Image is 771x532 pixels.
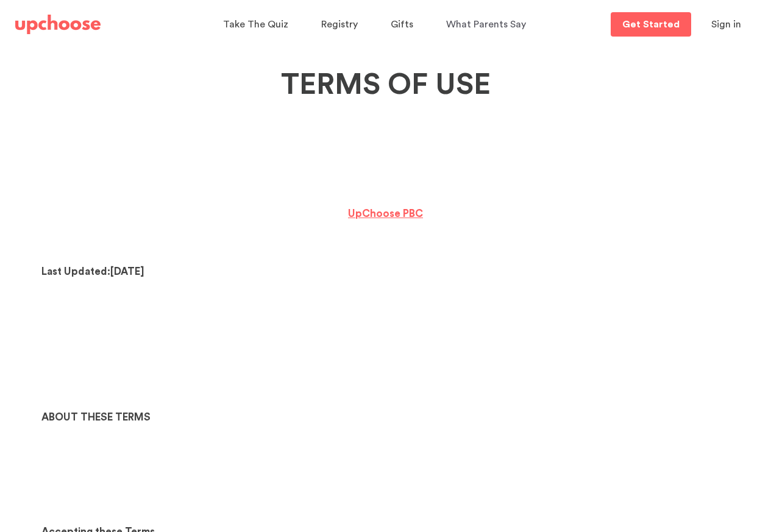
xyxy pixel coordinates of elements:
a: UpChoose [15,12,101,37]
strong: ABOUT THESE TERMS [41,412,151,422]
a: Get Started [611,12,691,37]
a: Gifts [391,13,417,37]
img: UpChoose [15,15,101,34]
a: What Parents Say [446,13,530,37]
span: Sign in [711,20,741,29]
p: Get Started [622,20,680,29]
a: Take The Quiz [223,13,292,37]
a: Registry [321,13,361,37]
strong: TERMS OF USE [281,70,491,99]
strong: Last Updated: [41,266,110,277]
span: [DATE] [110,266,144,277]
u: UpChoose PBC [348,208,423,219]
span: What Parents Say [446,20,526,29]
button: Sign in [696,12,756,37]
span: Registry [321,20,358,29]
span: Gifts [391,20,413,29]
span: Take The Quiz [223,20,288,29]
